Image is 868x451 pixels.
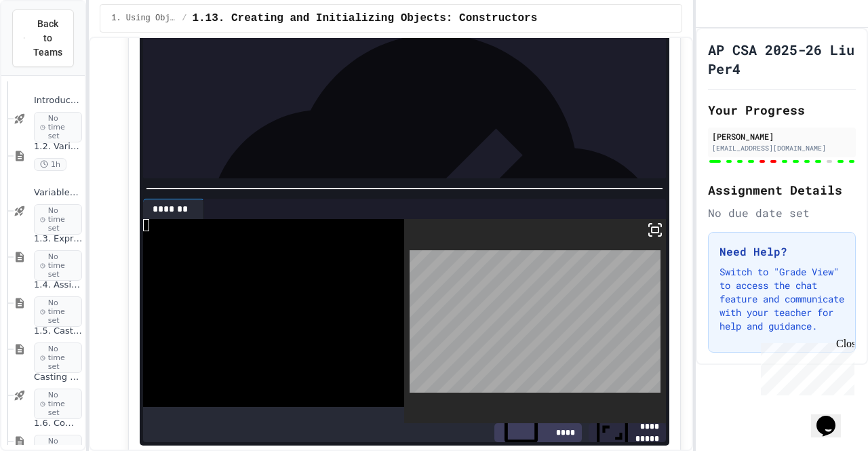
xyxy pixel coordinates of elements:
[712,143,852,153] div: [EMAIL_ADDRESS][DOMAIN_NAME]
[755,338,854,395] iframe: chat widget
[34,342,82,374] span: No time set
[192,10,537,26] span: 1.13. Creating and Initializing Objects: Constructors
[34,326,82,337] span: 1.5. Casting and Ranges of Values
[719,243,844,260] h3: Need Help?
[34,158,66,171] span: 1h
[34,187,82,199] span: Variables and Data Types - Quiz
[34,141,82,153] span: 1.2. Variables and Data Types
[182,13,186,24] span: /
[34,233,82,245] span: 1.3. Expressions and Output [New]
[111,13,176,24] span: 1. Using Objects and Methods
[34,250,82,281] span: No time set
[708,40,856,78] h1: AP CSA 2025-26 Liu Per4
[708,180,856,199] h2: Assignment Details
[34,112,82,143] span: No time set
[34,95,82,106] span: Introduction to Algorithms, Programming, and Compilers
[34,418,82,429] span: 1.6. Compound Assignment Operators
[712,130,852,142] div: [PERSON_NAME]
[708,100,856,119] h2: Your Progress
[719,265,844,333] p: Switch to "Grade View" to access the chat feature and communicate with your teacher for help and ...
[12,9,74,67] button: Back to Teams
[34,389,82,420] span: No time set
[708,205,856,221] div: No due date set
[34,204,82,235] span: No time set
[34,296,82,328] span: No time set
[33,17,62,60] span: Back to Teams
[34,279,82,291] span: 1.4. Assignment and Input
[34,372,82,383] span: Casting and Ranges of variables - Quiz
[811,397,854,437] iframe: chat widget
[5,5,94,86] div: Chat with us now!Close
